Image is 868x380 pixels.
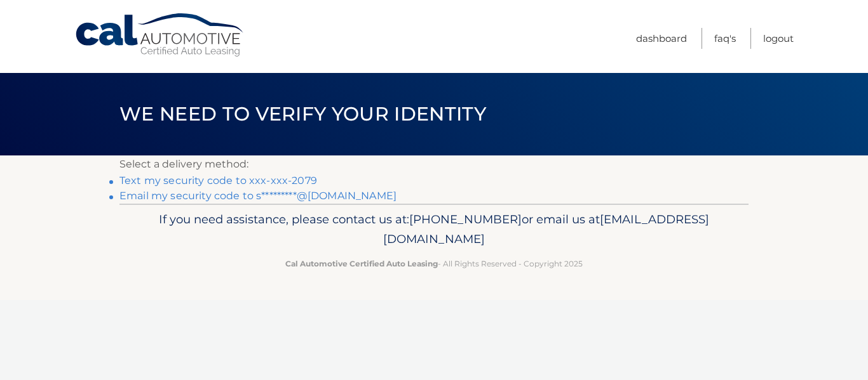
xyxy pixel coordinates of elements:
a: Text my security code to xxx-xxx-2079 [119,174,317,187]
a: Logout [763,28,794,49]
a: Email my security code to s*********@[DOMAIN_NAME] [119,190,397,202]
p: Select a delivery method: [119,155,749,173]
a: Dashboard [636,28,687,49]
a: FAQ's [714,28,736,49]
span: [PHONE_NUMBER] [409,212,522,226]
p: - All Rights Reserved - Copyright 2025 [128,257,740,270]
span: We need to verify your identity [119,102,486,126]
p: If you need assistance, please contact us at: or email us at [128,209,740,250]
a: Cal Automotive [74,13,246,58]
strong: Cal Automotive Certified Auto Leasing [285,259,438,268]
